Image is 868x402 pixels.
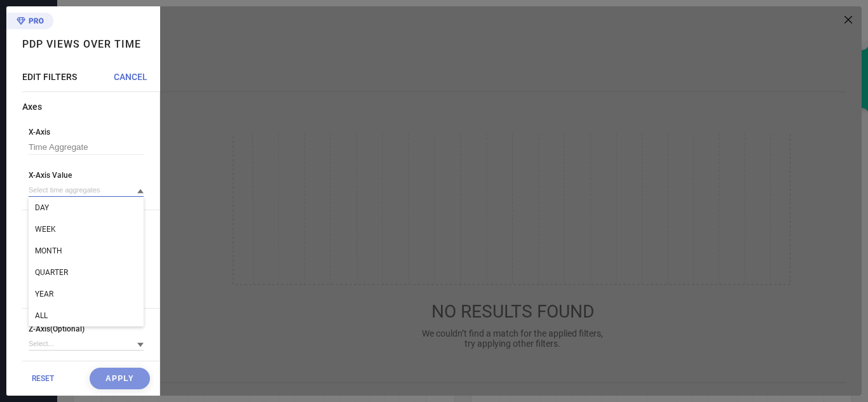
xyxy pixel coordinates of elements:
[29,197,144,218] div: DAY
[35,311,48,320] span: ALL
[29,283,144,305] div: YEAR
[32,374,54,383] span: RESET
[6,13,53,32] div: Premium
[114,72,147,82] span: CANCEL
[29,128,144,137] span: X-Axis
[22,72,77,82] span: EDIT FILTERS
[22,102,159,112] div: Axes
[29,240,144,262] div: MONTH
[29,262,144,283] div: QUARTER
[29,325,144,333] span: Z-Axis(Optional)
[22,38,141,50] h1: PDP Views over time
[29,218,144,240] div: WEEK
[35,290,53,298] span: YEAR
[35,268,68,277] span: QUARTER
[29,337,144,351] input: Select...
[35,246,62,255] span: MONTH
[29,184,144,197] input: Select time aggregates
[35,203,49,212] span: DAY
[29,305,144,326] div: ALL
[29,171,144,180] span: X-Axis Value
[35,225,56,234] span: WEEK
